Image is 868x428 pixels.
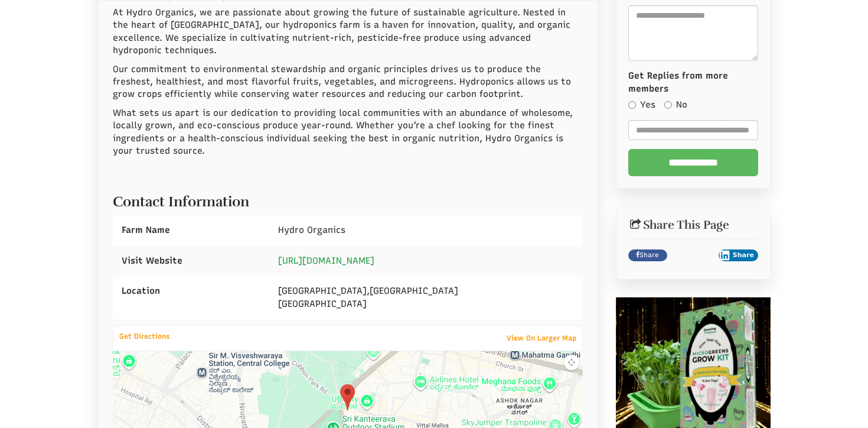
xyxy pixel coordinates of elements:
input: Yes [628,101,636,109]
span: Hydro Organics [278,225,345,235]
div: Farm Name [113,215,269,245]
label: Yes [628,99,655,111]
div: Visit Website [113,246,269,276]
a: [URL][DOMAIN_NAME] [278,255,374,266]
button: Share [719,249,758,261]
div: , [GEOGRAPHIC_DATA] [269,276,582,319]
span: [GEOGRAPHIC_DATA] [370,286,458,296]
a: Get Directions [113,329,176,343]
span: [GEOGRAPHIC_DATA] [278,286,367,296]
h2: Share This Page [628,219,759,232]
label: Get Replies from more members [628,70,759,95]
p: What sets us apart is our dedication to providing local communities with an abundance of wholesom... [113,107,583,158]
button: Map camera controls [564,355,579,370]
a: Share [628,249,668,261]
p: Our commitment to environmental stewardship and organic principles drives us to produce the fresh... [113,63,583,101]
iframe: X Post Button [673,249,713,261]
h2: Contact Information [113,188,583,209]
a: View On Larger Map [501,330,582,346]
input: No [664,101,672,109]
div: Location [113,276,269,306]
p: At Hydro Organics, we are passionate about growing the future of sustainable agriculture. Nested ... [113,7,583,57]
label: No [664,99,687,111]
